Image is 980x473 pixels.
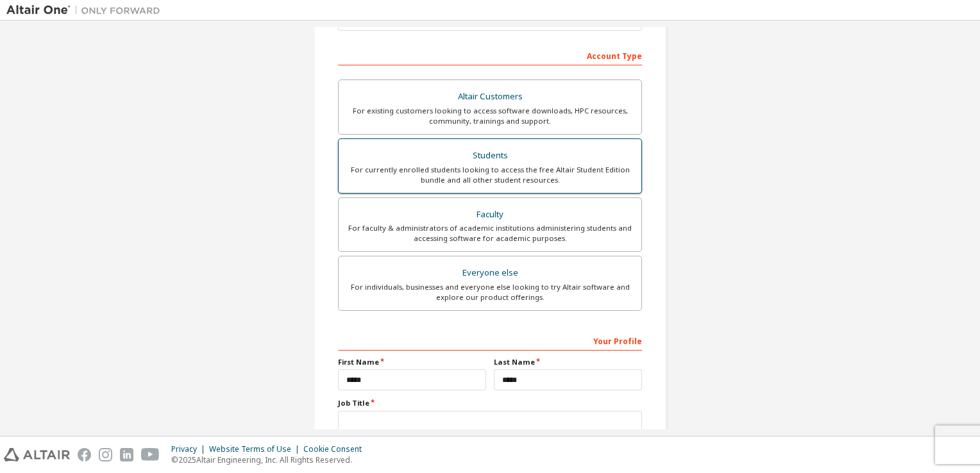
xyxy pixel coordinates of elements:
p: © 2025 Altair Engineering, Inc. All Rights Reserved. [171,454,369,465]
div: Privacy [171,444,209,454]
label: Last Name [494,357,642,367]
img: instagram.svg [99,448,112,461]
img: youtube.svg [141,448,160,461]
div: For faculty & administrators of academic institutions administering students and accessing softwa... [346,223,634,244]
div: For individuals, businesses and everyone else looking to try Altair software and explore our prod... [346,282,634,303]
div: Website Terms of Use [209,444,303,454]
img: altair_logo.svg [4,448,70,461]
div: Everyone else [346,264,634,282]
img: Altair One [6,4,167,17]
div: Account Type [338,45,642,65]
label: First Name [338,357,486,367]
label: Job Title [338,398,642,408]
div: Your Profile [338,330,642,351]
img: linkedin.svg [120,448,133,461]
div: Altair Customers [346,88,634,106]
div: For currently enrolled students looking to access the free Altair Student Edition bundle and all ... [346,165,634,185]
div: Faculty [346,206,634,224]
div: Students [346,147,634,165]
div: Cookie Consent [303,444,369,454]
div: For existing customers looking to access software downloads, HPC resources, community, trainings ... [346,106,634,126]
img: facebook.svg [78,448,91,461]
